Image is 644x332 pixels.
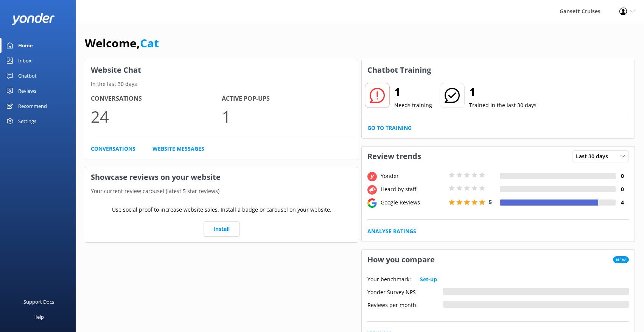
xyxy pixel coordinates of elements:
[379,185,447,193] div: Heard by staff
[222,104,353,129] p: 1
[18,38,33,53] div: Home
[11,13,55,25] img: yonder-white-logo.png
[362,60,437,80] h3: Chatbot Training
[222,94,353,104] h4: Active Pop-ups
[85,80,358,88] p: In the last 30 days
[91,104,222,129] p: 24
[18,68,37,83] div: Chatbot
[616,198,629,207] h4: 4
[204,221,240,237] a: Install
[616,172,629,180] h4: 0
[152,145,204,153] a: Website Messages
[85,34,159,52] h1: Welcome,
[362,147,427,166] h3: Review trends
[367,301,443,308] div: Reviews per month
[616,185,629,193] h4: 0
[367,124,412,132] a: Go to Training
[420,275,437,284] a: Set-up
[18,114,36,129] div: Settings
[91,94,222,104] h4: Conversations
[85,167,358,187] h3: Showcase reviews on your website
[379,172,447,180] div: Yonder
[91,145,135,153] a: Conversations
[23,294,54,309] div: Support Docs
[85,60,358,80] h3: Website Chat
[367,227,416,235] a: Analyse Ratings
[469,83,537,101] h2: 1
[18,53,31,68] div: Inbox
[362,250,440,270] h3: How you compare
[18,98,47,114] div: Recommend
[394,101,432,109] p: Needs training
[85,187,358,195] p: Your current review carousel (latest 5 star reviews)
[489,198,492,206] span: 5
[140,35,159,51] a: Cat
[576,152,613,161] span: Last 30 days
[469,101,537,109] p: Trained in the last 30 days
[18,83,36,98] div: Reviews
[112,206,331,214] p: Use social proof to increase website sales. Install a badge or carousel on your website.
[367,275,411,284] p: Your benchmark:
[367,288,443,295] div: Yonder Survey NPS
[379,198,447,207] div: Google Reviews
[394,83,432,101] h2: 1
[33,309,44,324] div: Help
[613,256,629,263] span: New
